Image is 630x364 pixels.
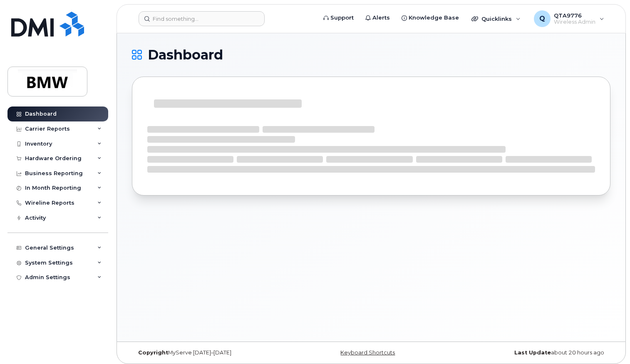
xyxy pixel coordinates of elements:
[132,349,291,356] div: MyServe [DATE]–[DATE]
[148,49,223,61] span: Dashboard
[451,349,610,356] div: about 20 hours ago
[514,349,551,356] strong: Last Update
[138,349,168,356] strong: Copyright
[594,328,624,358] iframe: Messenger Launcher
[340,349,395,356] a: Keyboard Shortcuts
